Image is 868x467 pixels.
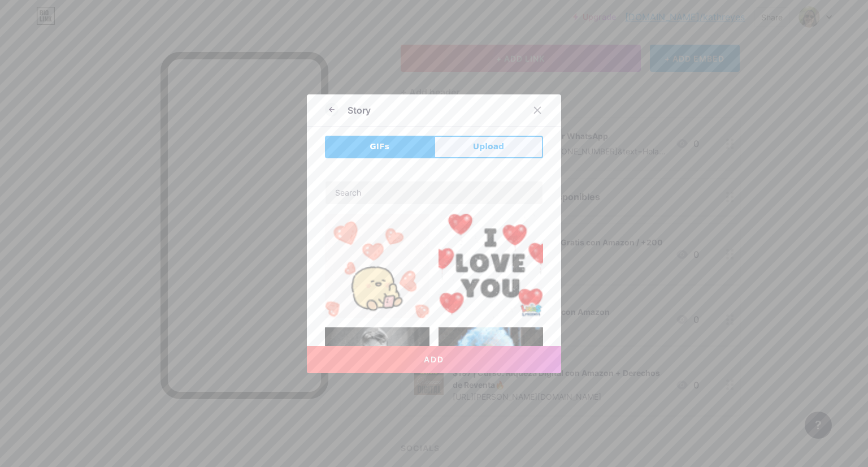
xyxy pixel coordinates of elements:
button: GIFs [325,136,434,158]
img: Gihpy [439,327,543,432]
span: Add [424,354,444,364]
img: Gihpy [325,327,429,399]
img: Gihpy [325,214,429,318]
span: Upload [473,141,504,153]
button: Upload [434,136,543,158]
img: Gihpy [439,214,543,318]
span: GIFs [370,141,389,153]
button: Add [307,346,561,373]
div: Story [348,103,371,117]
input: Search [325,181,542,204]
